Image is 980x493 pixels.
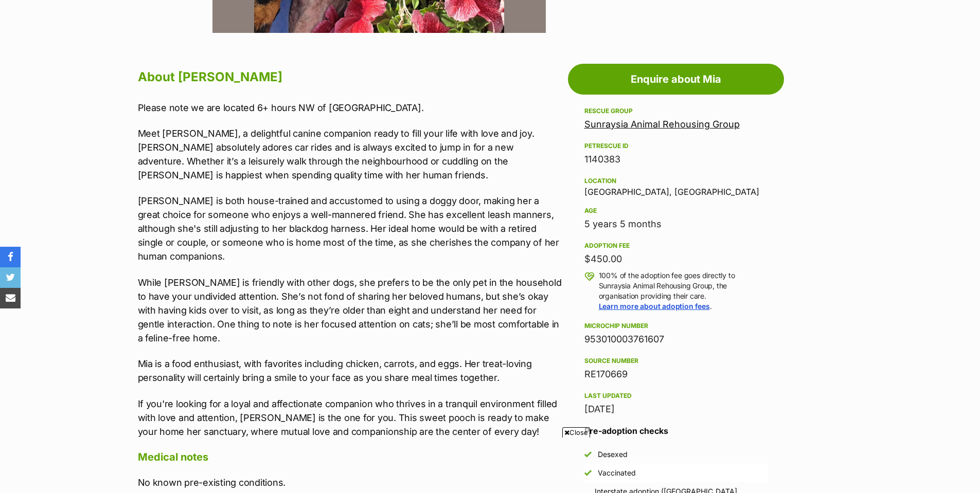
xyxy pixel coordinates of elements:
h4: Medical notes [138,450,563,464]
p: Mia is a food enthusiast, with favorites including chicken, carrots, and eggs. Her treat-loving p... [138,357,563,385]
p: [PERSON_NAME] is both house-trained and accustomed to using a doggy door, making her a great choi... [138,194,563,263]
div: Microchip number [584,322,768,330]
div: [GEOGRAPHIC_DATA], [GEOGRAPHIC_DATA] [584,175,768,196]
div: Adoption fee [584,242,768,250]
p: Meet [PERSON_NAME], a delightful canine companion ready to fill your life with love and joy. [PER... [138,126,563,182]
p: If you're looking for a loyal and affectionate companion who thrives in a tranquil environment fi... [138,397,563,439]
div: Location [584,177,768,185]
div: [DATE] [584,402,768,416]
div: PetRescue ID [584,142,768,150]
div: Source number [584,357,768,365]
div: Age [584,207,768,215]
div: $450.00 [584,252,768,266]
div: RE170669 [584,367,768,381]
div: 953010003761607 [584,332,768,346]
a: Enquire about Mia [568,64,784,95]
h3: Pre-adoption checks [584,425,768,437]
span: Close [562,427,590,437]
div: 5 years 5 months [584,217,768,231]
h2: About [PERSON_NAME] [138,66,563,88]
a: Sunraysia Animal Rehousing Group [584,119,740,130]
p: Please note we are located 6+ hours NW of [GEOGRAPHIC_DATA]. [138,101,563,115]
div: Last updated [584,392,768,400]
p: No known pre-existing conditions. [138,476,563,489]
div: 1140383 [584,152,768,167]
a: Learn more about adoption fees [599,302,710,311]
iframe: Advertisement [241,442,740,488]
p: While [PERSON_NAME] is friendly with other dogs, she prefers to be the only pet in the household ... [138,276,563,345]
p: 100% of the adoption fee goes directly to Sunraysia Animal Rehousing Group, the organisation prov... [599,270,768,312]
div: Rescue group [584,107,768,115]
